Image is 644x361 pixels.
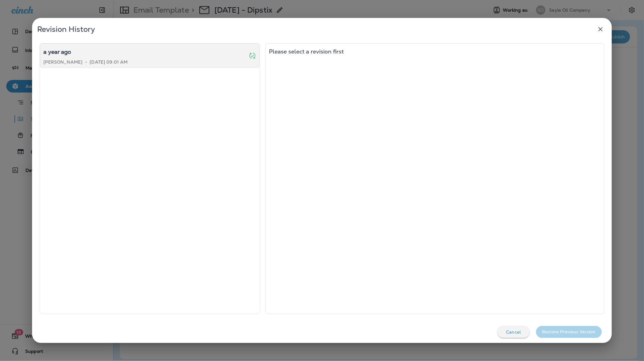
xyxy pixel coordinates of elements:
p: - [85,59,87,65]
h5: Please select a revision first [269,47,344,57]
p: [DATE] 09:01 AM [90,59,128,65]
span: Revision History [37,25,95,34]
p: [PERSON_NAME] [43,59,82,65]
p: Cancel [506,330,521,335]
h5: a year ago [43,47,71,57]
button: Cancel [497,326,530,338]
